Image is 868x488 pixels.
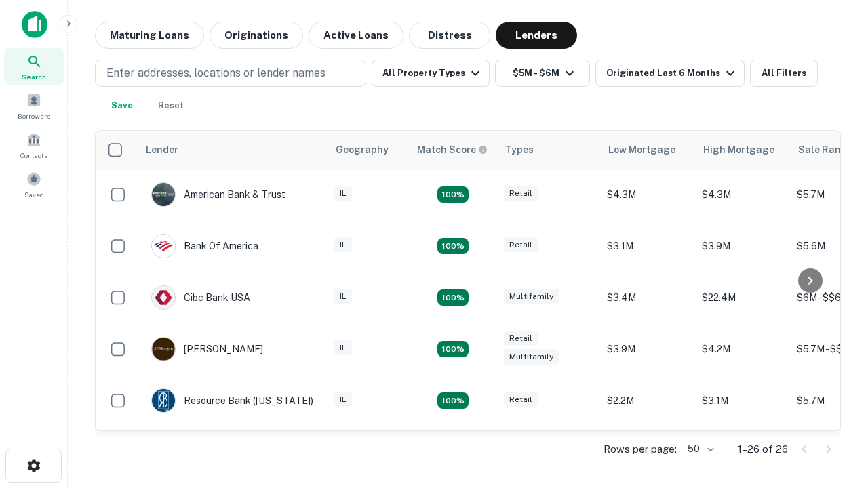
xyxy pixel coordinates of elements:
div: 50 [682,439,716,459]
div: Multifamily [504,349,559,365]
div: Matching Properties: 4, hasApolloMatch: undefined [437,289,469,306]
span: Saved [24,189,44,200]
div: Capitalize uses an advanced AI algorithm to match your search with the best lender. The match sco... [417,142,488,157]
p: 1–26 of 26 [738,441,788,457]
td: $4.3M [695,169,790,220]
p: Rows per page: [604,441,677,457]
button: Maturing Loans [95,22,204,49]
button: Active Loans [309,22,403,49]
div: Resource Bank ([US_STATE]) [151,388,313,413]
img: picture [152,235,175,258]
div: Retail [504,392,538,407]
h6: Match Score [417,142,485,157]
div: IL [334,340,352,356]
button: $5M - $6M [495,60,590,87]
button: Enter addresses, locations or lender names [95,60,366,87]
a: Saved [4,166,64,203]
th: Types [497,131,600,169]
th: Low Mortgage [600,131,695,169]
th: Lender [138,131,328,169]
td: $2.2M [600,375,695,426]
button: Originated Last 6 Months [595,60,745,87]
span: Contacts [20,150,47,161]
span: Borrowers [18,110,50,121]
div: Retail [504,331,538,346]
th: Geography [328,131,409,169]
th: Capitalize uses an advanced AI algorithm to match your search with the best lender. The match sco... [409,131,497,169]
button: Distress [409,22,490,49]
td: $4.3M [600,169,695,220]
button: Save your search to get updates of matches that match your search criteria. [100,92,144,119]
td: $22.4M [695,272,790,323]
a: Contacts [4,127,64,163]
div: Retail [504,186,538,201]
div: Bank Of America [151,234,258,258]
td: $3.1M [695,375,790,426]
button: Originations [210,22,303,49]
div: Lender [146,142,178,158]
div: Cibc Bank USA [151,285,250,310]
img: picture [152,286,175,309]
div: Geography [336,142,389,158]
div: Matching Properties: 4, hasApolloMatch: undefined [437,238,469,254]
iframe: Chat Widget [800,380,868,445]
img: picture [152,389,175,412]
div: [PERSON_NAME] [151,337,263,361]
div: Retail [504,237,538,253]
td: $3.4M [600,272,695,323]
a: Borrowers [4,87,64,124]
div: IL [334,186,352,201]
td: $3.9M [695,220,790,272]
img: picture [152,183,175,206]
button: All Property Types [372,60,490,87]
td: $3.9M [600,323,695,375]
td: $19.4M [600,426,695,478]
div: IL [334,237,352,253]
button: Reset [149,92,193,119]
div: IL [334,289,352,304]
img: picture [152,338,175,361]
div: American Bank & Trust [151,182,285,207]
button: All Filters [750,60,818,87]
div: Matching Properties: 4, hasApolloMatch: undefined [437,341,469,357]
span: Search [22,71,46,82]
div: Matching Properties: 7, hasApolloMatch: undefined [437,186,469,203]
div: Originated Last 6 Months [606,65,738,81]
p: Enter addresses, locations or lender names [106,65,325,81]
th: High Mortgage [695,131,790,169]
div: Matching Properties: 4, hasApolloMatch: undefined [437,392,469,409]
button: Lenders [496,22,577,49]
img: capitalize-icon.png [22,11,47,38]
a: Search [4,48,64,85]
td: $3.1M [600,220,695,272]
td: $19.4M [695,426,790,478]
td: $4.2M [695,323,790,375]
div: IL [334,392,352,407]
div: Multifamily [504,289,559,304]
div: Types [505,142,534,158]
div: High Mortgage [703,142,774,158]
div: Low Mortgage [608,142,675,158]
